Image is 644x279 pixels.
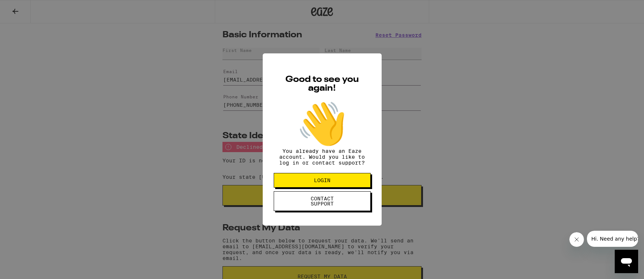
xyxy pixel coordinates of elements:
h2: Good to see you again! [274,75,371,93]
p: You already have an Eaze account. Would you like to log in or contact support? [274,148,371,166]
button: LOGIN [274,173,371,188]
span: Hi. Need any help? [4,5,53,11]
iframe: Close message [569,232,584,247]
button: CONTACT SUPPORT [274,191,371,211]
span: CONTACT SUPPORT [303,196,341,206]
iframe: Message from company [587,231,638,247]
div: 👋 [274,100,371,148]
span: LOGIN [314,178,330,183]
iframe: Button to launch messaging window [615,250,638,273]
